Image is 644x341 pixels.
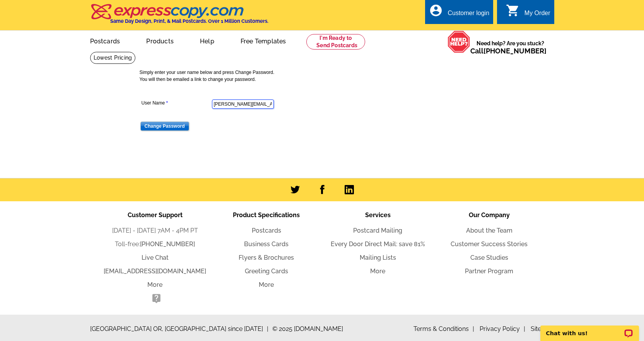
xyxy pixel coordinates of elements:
[483,47,547,55] a: [PHONE_NUMBER]
[140,69,511,83] p: Simply enter your user name below and press Change Password. You will then be emailed a link to c...
[140,240,195,248] a: [PHONE_NUMBER]
[142,254,169,261] a: Live Chat
[466,227,512,234] a: About the Team
[429,9,489,18] a: account_circle Customer login
[110,18,268,24] h4: Same Day Design, Print, & Mail Postcards. Over 1 Million Customers.
[465,267,513,275] a: Partner Program
[78,31,133,50] a: Postcards
[259,281,274,288] a: More
[99,240,211,249] li: Toll-free:
[252,227,281,234] a: Postcards
[142,99,211,106] label: User Name
[470,47,547,55] span: Call
[531,325,554,332] a: Sitemap
[470,254,508,261] a: Case Studies
[244,240,289,248] a: Business Cards
[535,317,644,341] iframe: LiveChat chat widget
[104,267,206,275] a: [EMAIL_ADDRESS][DOMAIN_NAME]
[233,211,300,219] span: Product Specifications
[134,31,186,50] a: Products
[128,211,183,219] span: Customer Support
[90,9,268,24] a: Same Day Design, Print, & Mail Postcards. Over 1 Million Customers.
[272,324,343,334] span: © 2025 [DOMAIN_NAME]
[470,39,550,55] span: Need help? Are you stuck?
[469,211,510,219] span: Our Company
[245,267,288,275] a: Greeting Cards
[90,324,268,334] span: [GEOGRAPHIC_DATA] OR, [GEOGRAPHIC_DATA] since [DATE]
[239,254,294,261] a: Flyers & Brochures
[451,240,528,248] a: Customer Success Stories
[429,3,443,17] i: account_circle
[365,211,391,219] span: Services
[140,122,189,131] input: Change Password
[370,267,385,275] a: More
[524,10,550,21] div: My Order
[360,254,396,261] a: Mailing Lists
[331,240,425,248] a: Every Door Direct Mail: save 81%
[99,226,211,235] li: [DATE] - [DATE] 7AM - 4PM PT
[353,227,402,234] a: Postcard Mailing
[448,10,489,21] div: Customer login
[188,31,227,50] a: Help
[147,281,162,288] a: More
[480,325,525,332] a: Privacy Policy
[448,31,470,53] img: help
[413,325,474,332] a: Terms & Conditions
[506,9,550,18] a: shopping_cart My Order
[506,3,520,17] i: shopping_cart
[228,31,299,50] a: Free Templates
